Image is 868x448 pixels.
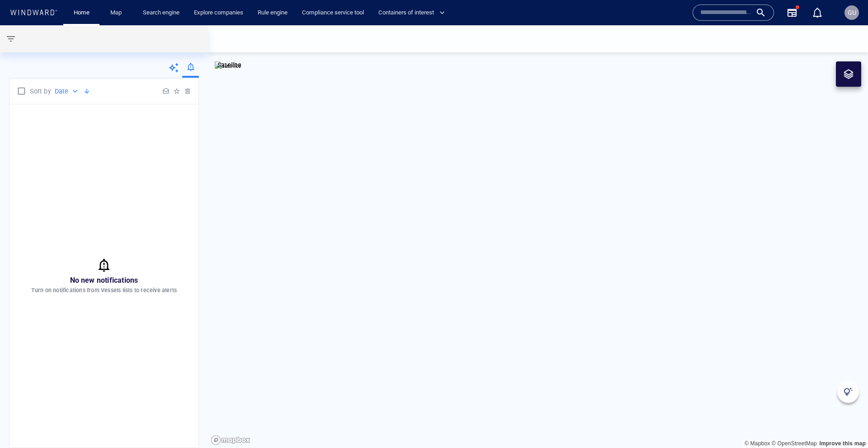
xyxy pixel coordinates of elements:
button: Containers of interest [375,5,453,21]
div: Notification center [812,7,823,18]
button: Map [103,5,132,21]
p: Date [55,86,69,97]
button: Home [67,5,96,21]
span: Containers of interest [378,8,445,18]
a: Rule engine [254,5,291,21]
p: Turn on notifications from Vessels lists to receive alerts [31,286,177,294]
img: satellite [215,61,241,70]
p: Sort by [30,86,51,97]
a: Compliance service tool [298,5,368,21]
p: Satellite [217,60,241,70]
a: Map [107,5,128,21]
a: Search engine [139,5,183,21]
a: Mapbox [745,440,770,447]
a: Home [70,5,93,21]
div: Date [55,86,80,97]
span: No new notifications [70,276,138,285]
a: Mapbox logo [211,435,250,445]
span: GU [848,9,856,16]
button: GU [843,4,861,22]
a: Map feedback [819,440,866,447]
canvas: Map [208,25,868,448]
a: OpenStreetMap [772,440,817,447]
a: Explore companies [190,5,247,21]
iframe: Chat [830,407,861,441]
